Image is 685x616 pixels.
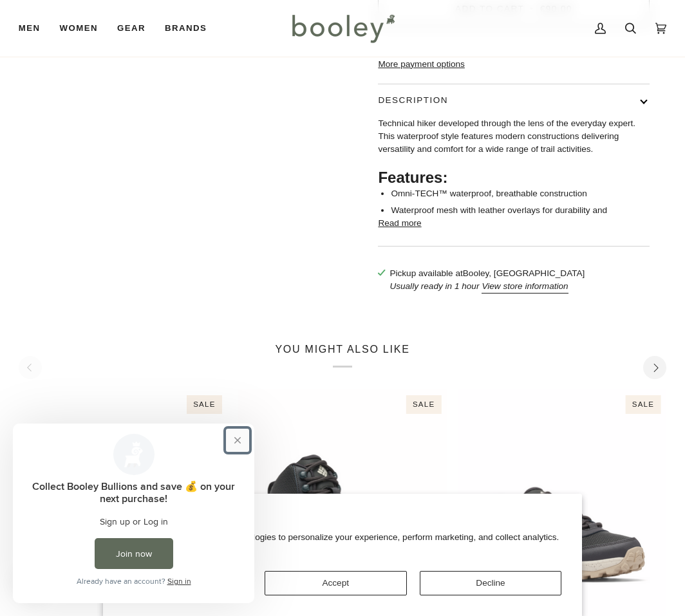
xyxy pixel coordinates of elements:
[13,424,254,603] iframe: Loyalty program pop-up with offers and actions
[420,571,562,595] button: Decline
[124,532,562,554] p: We use cookies and other technologies to personalize your experience, perform marketing, and coll...
[187,395,221,414] div: Sale
[389,280,585,293] p: Usually ready in 1 hour
[378,168,649,187] h2: Features:
[378,217,421,230] button: Read more
[463,268,585,278] strong: Booley, [GEOGRAPHIC_DATA]
[124,514,562,527] h2: We value your privacy
[378,58,649,71] a: More payment options
[482,280,568,293] button: View store information
[286,10,399,47] img: Booley
[378,84,649,117] button: Description
[643,356,666,379] button: Next
[378,117,649,156] p: Technical hiker developed through the lens of the everyday expert. This waterproof style features...
[19,343,666,368] h2: You might also like
[165,22,207,35] span: Brands
[389,267,585,280] p: Pickup available at
[117,22,145,35] span: Gear
[60,22,98,35] span: Women
[19,22,41,35] span: Men
[406,395,441,414] div: Sale
[391,187,649,200] li: Omni-TECH™ waterproof, breathable construction
[391,204,649,217] li: Waterproof mesh with leather overlays for durability and
[626,395,661,414] div: Sale
[265,571,407,595] button: Accept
